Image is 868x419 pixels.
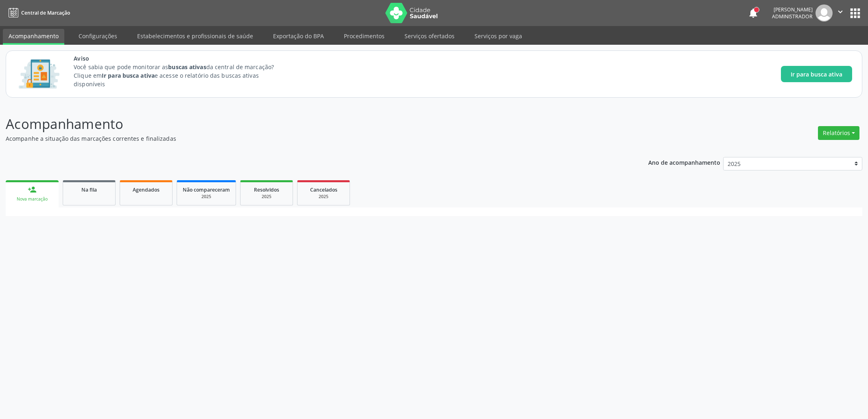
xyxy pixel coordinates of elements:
[303,194,344,200] div: 2025
[6,134,606,143] p: Acompanhe a situação das marcações correntes e finalizadas
[781,66,852,82] button: Ir para busca ativa
[748,7,759,19] button: notifications
[73,29,123,43] a: Configurações
[246,194,287,200] div: 2025
[74,63,289,88] p: Você sabia que pode monitorar as da central de marcação? Clique em e acesse o relatório das busca...
[21,9,70,16] span: Central de Marcação
[133,186,160,193] span: Agendados
[168,63,206,71] strong: buscas ativas
[28,185,37,194] div: person_add
[816,4,833,22] img: img
[338,29,390,43] a: Procedimentos
[131,29,259,43] a: Estabelecimentos e profissionais de saúde
[183,194,230,200] div: 2025
[469,29,528,43] a: Serviços por vaga
[267,29,330,43] a: Exportação do BPA
[6,6,70,20] a: Central de Marcação
[399,29,460,43] a: Serviços ofertados
[648,157,720,167] p: Ano de acompanhamento
[6,114,606,134] p: Acompanhamento
[3,29,64,45] a: Acompanhamento
[254,186,279,193] span: Resolvidos
[310,186,337,193] span: Cancelados
[833,4,848,22] button: 
[81,186,97,193] span: Na fila
[11,196,53,202] div: Nova marcação
[791,70,842,79] span: Ir para busca ativa
[74,54,289,63] span: Aviso
[818,126,859,140] button: Relatórios
[16,56,62,92] img: Imagem de CalloutCard
[102,72,155,79] strong: Ir para busca ativa
[848,6,862,20] button: apps
[836,7,845,16] i: 
[772,6,813,13] div: [PERSON_NAME]
[183,186,230,193] span: Não compareceram
[772,13,813,20] span: Administrador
